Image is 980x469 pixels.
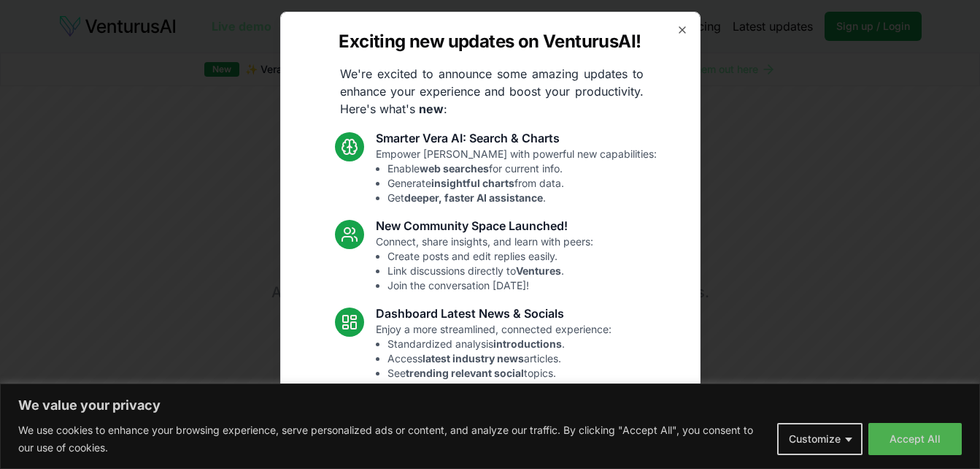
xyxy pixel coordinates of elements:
[404,191,543,204] strong: deeper, faster AI assistance
[431,177,514,189] strong: insightful charts
[339,30,641,53] h2: Exciting new updates on VenturusAI!
[376,147,657,205] p: Empower [PERSON_NAME] with powerful new capabilities:
[376,410,601,468] p: Smoother performance and improved usability:
[376,322,611,381] p: Enjoy a more streamlined, connected experience:
[376,305,611,322] h3: Dashboard Latest News & Socials
[387,351,611,366] li: Access articles.
[376,129,657,147] h3: Smarter Vera AI: Search & Charts
[387,176,657,191] li: Generate from data.
[387,161,657,176] li: Enable for current info.
[387,249,593,264] li: Create posts and edit replies easily.
[516,264,561,277] strong: Ventures
[423,352,524,365] strong: latest industry news
[387,366,611,381] li: See topics.
[387,454,601,468] li: Enhanced overall UI consistency.
[420,162,489,175] strong: web searches
[406,367,524,379] strong: trending relevant social
[419,102,444,116] strong: new
[387,337,611,351] li: Standardized analysis .
[376,217,593,234] h3: New Community Space Launched!
[376,234,593,293] p: Connect, share insights, and learn with peers:
[387,264,593,278] li: Link discussions directly to .
[387,191,657,205] li: Get .
[328,65,655,118] p: We're excited to announce some amazing updates to enhance your experience and boost your producti...
[493,338,562,350] strong: introductions
[376,392,601,410] h3: Fixes and UI Polish
[387,278,593,293] li: Join the conversation [DATE]!
[387,424,601,439] li: Resolved Vera chart loading issue.
[387,439,601,454] li: Fixed mobile chat & sidebar glitches.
